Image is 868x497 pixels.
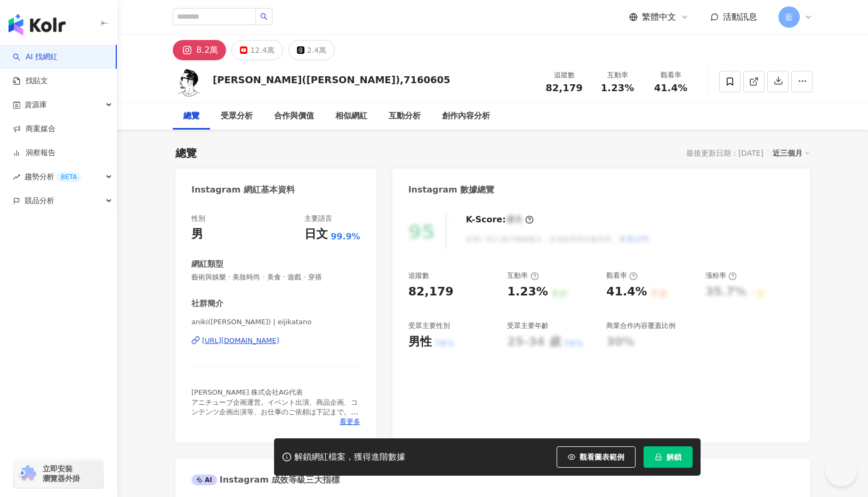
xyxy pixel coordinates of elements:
[580,453,624,461] span: 觀看圖表範例
[191,336,360,346] a: [URL][DOMAIN_NAME]
[655,453,662,461] span: lock
[466,214,534,226] div: K-Score :
[191,259,223,270] div: 網紅類型
[191,474,340,486] div: Instagram 成效等級三大指標
[335,110,367,123] div: 相似網紅
[654,83,687,93] span: 41.4%
[43,464,80,483] span: 立即安裝 瀏覽器外掛
[785,11,793,23] span: 藍
[606,284,647,300] div: 41.4%
[597,70,638,81] div: 互動率
[408,184,495,196] div: Instagram 數據總覽
[14,459,103,488] a: chrome extension立即安裝 瀏覽器外掛
[196,43,218,58] div: 8.2萬
[442,110,490,123] div: 創作內容分析
[507,321,549,331] div: 受眾主要年齡
[723,12,757,22] span: 活動訊息
[274,110,314,123] div: 合作與價值
[9,14,66,35] img: logo
[25,189,54,213] span: 競品分析
[191,214,205,223] div: 性別
[606,271,638,280] div: 觀看率
[408,334,432,350] div: 男性
[175,146,197,161] div: 總覽
[601,83,634,93] span: 1.23%
[25,165,81,189] span: 趨勢分析
[173,40,226,60] button: 8.2萬
[294,452,405,463] div: 解鎖網紅檔案，獲得進階數據
[13,76,48,86] a: 找貼文
[408,284,454,300] div: 82,179
[13,52,58,62] a: searchAI 找網紅
[304,214,332,223] div: 主要語言
[544,70,584,81] div: 追蹤數
[557,446,636,468] button: 觀看圖表範例
[191,184,295,196] div: Instagram 網紅基本資料
[408,321,450,331] div: 受眾主要性別
[183,110,199,123] div: 總覽
[260,13,268,20] span: search
[202,336,279,346] div: [URL][DOMAIN_NAME]
[17,465,38,482] img: chrome extension
[13,124,55,134] a: 商案媒合
[191,226,203,243] div: 男
[191,298,223,309] div: 社群簡介
[644,446,693,468] button: 解鎖
[507,284,548,300] div: 1.23%
[773,146,810,160] div: 近三個月
[13,173,20,181] span: rise
[642,11,676,23] span: 繁體中文
[173,66,205,98] img: KOL Avatar
[507,271,539,280] div: 互動率
[288,40,335,60] button: 2.4萬
[606,321,676,331] div: 商業合作內容覆蓋比例
[25,93,47,117] span: 資源庫
[389,110,421,123] div: 互動分析
[57,172,81,182] div: BETA
[191,475,217,485] div: AI
[213,73,451,86] div: [PERSON_NAME]([PERSON_NAME]),7160605
[650,70,691,81] div: 觀看率
[221,110,253,123] div: 受眾分析
[331,231,360,243] span: 99.9%
[13,148,55,158] a: 洞察報告
[191,317,360,327] span: aniki([PERSON_NAME]) | eijikatano
[545,82,582,93] span: 82,179
[250,43,274,58] div: 12.4萬
[304,226,328,243] div: 日文
[666,453,681,461] span: 解鎖
[686,149,763,157] div: 最後更新日期：[DATE]
[408,271,429,280] div: 追蹤數
[191,272,360,282] span: 藝術與娛樂 · 美妝時尚 · 美食 · 遊戲 · 穿搭
[307,43,326,58] div: 2.4萬
[340,417,360,427] span: 看更多
[191,388,358,445] span: [PERSON_NAME] 株式会社AG代表 アニチューブ企画運営。イベント出演、商品企画、コンテンツ企画出演等、お仕事のご依頼は下記まで。 [EMAIL_ADDRESS][DOMAIN_...
[705,271,737,280] div: 漲粉率
[231,40,283,60] button: 12.4萬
